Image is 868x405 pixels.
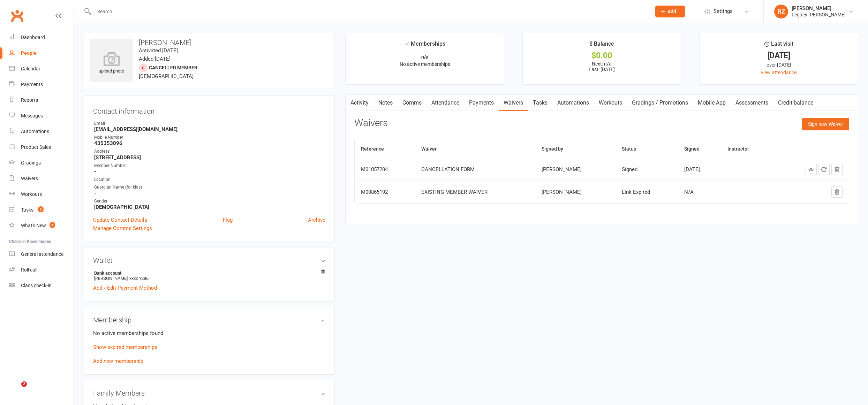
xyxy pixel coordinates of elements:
th: Instructor [721,140,773,158]
a: What's New1 [9,218,74,234]
div: EXISTING MEMBER WAIVER [421,189,529,195]
div: Calendar [21,66,40,71]
span: Settings [714,3,733,19]
a: Reports [9,92,74,108]
div: over [DATE] [706,61,852,69]
a: Credit balance [773,95,818,111]
a: view attendance [761,70,797,75]
h3: Contact information [93,105,325,115]
div: [PERSON_NAME] [542,189,610,195]
a: Show expired memberships [93,344,157,350]
time: Activated [DATE] [139,47,178,54]
a: Add new membership [93,358,143,364]
a: Clubworx [8,7,26,24]
h3: [PERSON_NAME] [90,39,329,46]
div: Signed [622,167,672,173]
a: Archive [308,216,325,224]
a: Notes [373,95,398,111]
th: Status [616,140,678,158]
div: CANCELLATION FORM [421,167,529,173]
a: Automations [552,95,594,111]
div: Mobile Number [94,134,325,141]
span: 2 [21,381,27,387]
div: Automations [21,129,49,134]
strong: [STREET_ADDRESS] [94,154,325,161]
th: Waiver [415,140,535,158]
div: upload photo [90,52,133,75]
div: Gender [94,198,325,205]
div: Payments [21,82,43,87]
a: People [9,45,74,61]
a: General attendance kiosk mode [9,246,74,262]
div: Link Expired [622,189,672,195]
input: Search... [92,7,646,16]
a: Gradings [9,155,74,171]
a: Tasks [528,95,552,111]
div: Tasks [21,207,33,213]
div: Product Sales [21,144,51,150]
a: Mobile App [693,95,731,111]
time: Added [DATE] [139,56,171,62]
a: Gradings / Promotions [627,95,693,111]
th: Signed [678,140,721,158]
a: Calendar [9,61,74,77]
a: Update Contact Details [93,216,147,224]
th: Signed by [535,140,616,158]
div: Messages [21,113,43,119]
strong: 435353096 [94,140,325,146]
div: Class check-in [21,283,52,288]
strong: - [94,168,325,175]
a: Product Sales [9,139,74,155]
div: Email [94,120,325,127]
div: [PERSON_NAME] [542,167,610,173]
div: Address [94,148,325,155]
h3: Membership [93,316,325,324]
a: Manage Comms Settings [93,224,152,232]
div: N/A [684,189,715,195]
strong: - [94,190,325,196]
strong: Bank account [94,270,322,276]
strong: [DEMOGRAPHIC_DATA] [94,204,325,210]
a: Roll call [9,262,74,278]
div: What's New [21,223,46,228]
a: Class kiosk mode [9,278,74,293]
li: [PERSON_NAME] [93,269,325,282]
span: [DEMOGRAPHIC_DATA] [139,73,194,79]
a: Automations [9,124,74,139]
a: Payments [9,77,74,92]
h3: Family Members [93,389,325,397]
div: General attendance [21,251,63,257]
div: Legacy [PERSON_NAME] [792,12,846,18]
h3: Wallet [93,257,325,264]
a: Workouts [9,186,74,202]
i: ✓ [405,41,409,47]
a: Tasks 6 [9,202,74,218]
div: Dashboard [21,35,45,40]
th: Reference [355,140,415,158]
div: Last visit [764,39,793,52]
button: Add [655,6,685,17]
div: $ Balance [589,39,614,52]
div: [DATE] [706,52,852,59]
span: Add [667,9,676,14]
a: Flag [223,216,233,224]
div: Waivers [21,176,38,181]
div: Roll call [21,267,37,273]
a: Add / Edit Payment Method [93,284,157,292]
div: Gradings [21,160,41,166]
a: Messages [9,108,74,124]
div: Workouts [21,191,42,197]
button: Sign new Waiver [802,118,849,130]
span: 6 [38,206,44,212]
a: Payments [464,95,499,111]
div: $0.00 [529,52,675,59]
span: Cancelled member [149,65,197,70]
div: [PERSON_NAME] [792,5,846,12]
div: Location [94,176,325,183]
a: Comms [398,95,427,111]
div: Guardian Name (for kids) [94,184,325,191]
h3: Waivers [354,118,388,129]
a: Workouts [594,95,627,111]
p: Next: n/a Last: [DATE] [529,61,675,72]
a: Assessments [731,95,773,111]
